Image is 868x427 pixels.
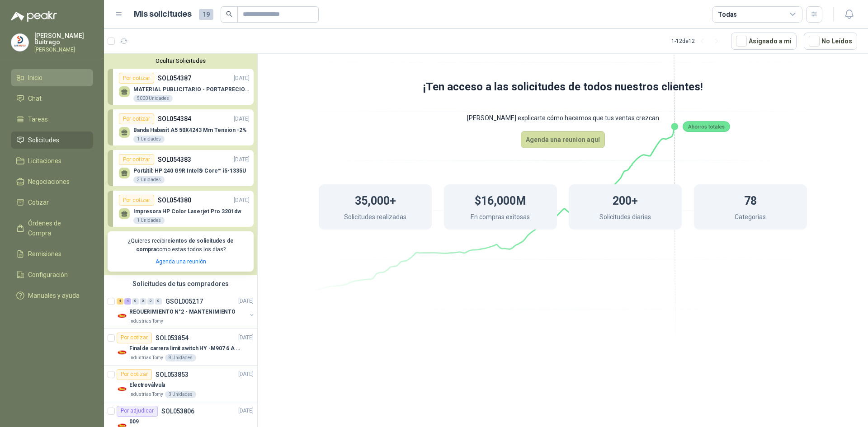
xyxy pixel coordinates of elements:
[165,298,203,305] p: GSOL005217
[735,212,766,224] p: Categorias
[147,298,154,305] div: 0
[133,176,165,183] div: 2 Unidades
[156,335,189,341] p: SOL053854
[158,155,191,164] p: SOL054383
[119,154,154,165] div: Por cotizar
[11,34,28,51] img: Company Logo
[11,173,93,190] a: Negociaciones
[199,9,213,20] span: 19
[165,391,196,398] div: 3 Unidades
[283,79,843,96] h1: ¡Ten acceso a las solicitudes de todos nuestros clientes!
[117,310,127,321] img: Company Logo
[124,298,131,305] div: 4
[133,208,241,215] p: Impresora HP Color Laserjet Pro 3201dw
[344,212,406,224] p: Solicitudes realizadas
[129,381,165,389] p: Electroválvula
[129,344,242,353] p: Final de carrera limit switch HY -M907 6 A - 250 V a.c
[28,135,59,145] span: Solicitudes
[161,408,194,414] p: SOL053806
[226,11,232,17] span: search
[28,270,68,280] span: Configuración
[104,329,257,366] a: Por cotizarSOL053854[DATE] Company LogoFinal de carrera limit switch HY -M907 6 A - 250 V a.cIndu...
[28,73,42,83] span: Inicio
[136,238,234,253] b: cientos de solicitudes de compra
[11,215,93,242] a: Órdenes de Compra
[238,333,254,342] p: [DATE]
[129,391,163,398] p: Industrias Tomy
[117,406,158,417] div: Por adjudicar
[355,190,396,210] h1: 35,000+
[108,150,254,186] a: Por cotizarSOL054383[DATE] Portátil: HP 240 G9R Intel® Core™ i5-1335U2 Unidades
[158,73,191,83] p: SOL054387
[28,94,42,103] span: Chat
[28,177,70,187] span: Negociaciones
[158,114,191,124] p: SOL054384
[28,197,49,207] span: Cotizar
[234,196,250,205] p: [DATE]
[117,298,123,305] div: 4
[156,258,206,265] a: Agenda una reunión
[133,127,247,133] p: Banda Habasit A5 50X4243 Mm Tension -2%
[731,33,797,50] button: Asignado a mi
[158,195,191,205] p: SOL054380
[744,190,757,210] h1: 78
[613,190,638,210] h1: 200+
[133,95,173,102] div: 5000 Unidades
[133,168,246,174] p: Portátil: HP 240 G9R Intel® Core™ i5-1335U
[104,366,257,402] a: Por cotizarSOL053853[DATE] Company LogoElectroválvulaIndustrias Tomy3 Unidades
[471,212,530,224] p: En compras exitosas
[129,354,163,361] p: Industrias Tomy
[134,8,192,21] h1: Mis solicitudes
[28,114,48,124] span: Tareas
[104,54,257,275] div: Ocultar SolicitudesPor cotizarSOL054387[DATE] MATERIAL PUBLICITARIO - PORTAPRECIOS VER ADJUNTO500...
[28,156,61,166] span: Licitaciones
[117,333,152,343] div: Por cotizar
[108,57,254,64] button: Ocultar Solicitudes
[108,69,254,105] a: Por cotizarSOL054387[DATE] MATERIAL PUBLICITARIO - PORTAPRECIOS VER ADJUNTO5000 Unidades
[11,266,93,283] a: Configuración
[165,354,196,361] div: 8 Unidades
[119,195,154,206] div: Por cotizar
[117,296,255,325] a: 4 4 0 0 0 0 GSOL005217[DATE] Company LogoREQUERIMIENTO N°2 - MANTENIMIENTOIndustrias Tomy
[11,287,93,304] a: Manuales y ayuda
[11,111,93,128] a: Tareas
[133,217,165,224] div: 1 Unidades
[28,218,85,238] span: Órdenes de Compra
[119,73,154,84] div: Por cotizar
[11,90,93,107] a: Chat
[11,69,93,86] a: Inicio
[234,155,250,164] p: [DATE]
[234,74,250,83] p: [DATE]
[155,298,162,305] div: 0
[129,318,163,325] p: Industrias Tomy
[156,371,189,378] p: SOL053853
[238,407,254,415] p: [DATE]
[117,384,127,394] img: Company Logo
[11,245,93,263] a: Remisiones
[234,115,250,123] p: [DATE]
[140,298,146,305] div: 0
[108,191,254,227] a: Por cotizarSOL054380[DATE] Impresora HP Color Laserjet Pro 3201dw1 Unidades
[804,33,857,50] button: No Leídos
[133,136,165,143] div: 1 Unidades
[132,298,139,305] div: 0
[671,34,724,48] div: 1 - 12 de 12
[119,113,154,124] div: Por cotizar
[28,291,80,300] span: Manuales y ayuda
[283,105,843,131] p: [PERSON_NAME] explicarte cómo hacemos que tus ventas crezcan
[117,347,127,358] img: Company Logo
[28,249,61,259] span: Remisiones
[104,275,257,292] div: Solicitudes de tus compradores
[34,47,93,52] p: [PERSON_NAME]
[117,369,152,380] div: Por cotizar
[108,109,254,145] a: Por cotizarSOL054384[DATE] Banda Habasit A5 50X4243 Mm Tension -2%1 Unidades
[238,370,254,379] p: [DATE]
[129,418,139,426] p: 009
[11,131,93,149] a: Solicitudes
[129,308,236,316] p: REQUERIMIENTO N°2 - MANTENIMIENTO
[521,131,605,148] button: Agenda una reunion aquí
[11,11,57,22] img: Logo peakr
[475,190,526,210] h1: $16,000M
[133,86,250,93] p: MATERIAL PUBLICITARIO - PORTAPRECIOS VER ADJUNTO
